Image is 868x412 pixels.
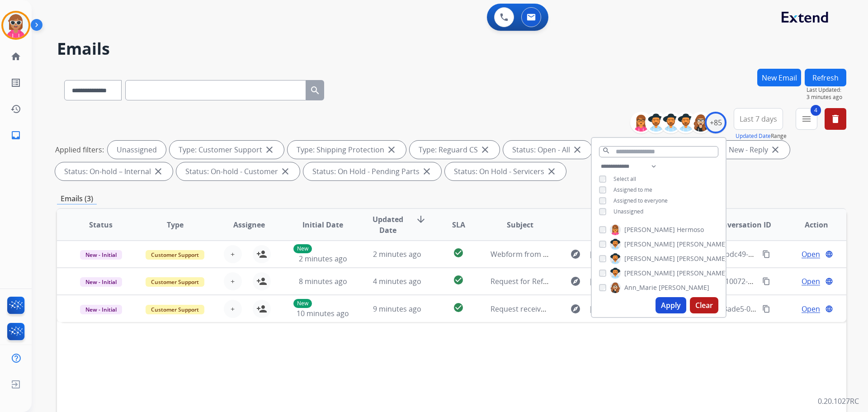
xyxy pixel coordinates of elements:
[802,303,820,314] span: Open
[233,219,265,230] span: Assignee
[825,277,833,285] mat-icon: language
[807,94,846,101] span: 3 minutes ago
[624,283,657,292] span: Ann_Marie
[796,108,817,130] button: 4
[757,69,801,86] button: New Email
[762,277,770,285] mat-icon: content_copy
[80,277,122,287] span: New - Initial
[802,249,820,260] span: Open
[659,283,709,292] span: [PERSON_NAME]
[231,276,235,287] span: +
[613,208,643,215] span: Unassigned
[480,144,491,155] mat-icon: close
[146,277,204,287] span: Customer Support
[302,219,343,230] span: Initial Date
[280,166,291,177] mat-icon: close
[55,144,104,155] p: Applied filters:
[772,209,846,241] th: Action
[825,305,833,313] mat-icon: language
[770,144,781,155] mat-icon: close
[624,254,675,263] span: [PERSON_NAME]
[453,275,464,285] mat-icon: check_circle
[677,240,727,249] span: [PERSON_NAME]
[811,105,821,116] span: 4
[453,302,464,313] mat-icon: check_circle
[373,304,421,314] span: 9 minutes ago
[146,250,204,260] span: Customer Support
[694,141,790,159] div: Status: New - Reply
[57,40,846,58] h2: Emails
[224,300,242,318] button: +
[762,250,770,258] mat-icon: content_copy
[590,303,683,314] span: [EMAIL_ADDRESS][DOMAIN_NAME]
[677,269,727,278] span: [PERSON_NAME]
[288,141,406,159] div: Type: Shipping Protection
[108,141,166,159] div: Unassigned
[825,250,833,258] mat-icon: language
[762,305,770,313] mat-icon: content_copy
[167,219,184,230] span: Type
[421,166,432,177] mat-icon: close
[224,272,242,290] button: +
[713,219,771,230] span: Conversation ID
[491,304,758,314] span: Request received] Resolve the issue and log your decision. ͏‌ ͏‌ ͏‌ ͏‌ ͏‌ ͏‌ ͏‌ ͏‌ ͏‌ ͏‌ ͏‌ ͏‌ ͏‌...
[293,244,312,253] p: New
[231,303,235,314] span: +
[656,297,686,313] button: Apply
[368,214,409,236] span: Updated Date
[677,254,727,263] span: [PERSON_NAME]
[445,162,566,180] div: Status: On Hold - Servicers
[3,13,28,38] img: avatar
[507,219,533,230] span: Subject
[590,276,683,287] span: [EMAIL_ADDRESS][DOMAIN_NAME]
[705,112,726,133] div: +85
[590,249,683,260] span: [EMAIL_ADDRESS][DOMAIN_NAME]
[736,132,787,140] span: Range
[10,130,21,141] mat-icon: inbox
[146,305,204,314] span: Customer Support
[415,214,426,225] mat-icon: arrow_downward
[297,308,349,318] span: 10 minutes ago
[231,249,235,260] span: +
[807,86,846,94] span: Last Updated:
[256,303,267,314] mat-icon: person_add
[57,193,97,204] p: Emails (3)
[170,141,284,159] div: Type: Customer Support
[570,276,581,287] mat-icon: explore
[386,144,397,155] mat-icon: close
[89,219,113,230] span: Status
[805,69,846,86] button: Refresh
[373,276,421,286] span: 4 minutes ago
[224,245,242,263] button: +
[491,276,624,286] span: Request for Refund Instead of Gift Card
[677,225,704,234] span: Hermoso
[310,85,321,96] mat-icon: search
[613,175,636,183] span: Select all
[818,396,859,407] p: 0.20.1027RC
[293,299,312,308] p: New
[10,77,21,88] mat-icon: list_alt
[10,104,21,114] mat-icon: history
[734,108,783,130] button: Last 7 days
[55,162,173,180] div: Status: On-hold – Internal
[602,147,610,155] mat-icon: search
[452,219,465,230] span: SLA
[546,166,557,177] mat-icon: close
[736,133,771,140] button: Updated Date
[491,249,695,259] span: Webform from [EMAIL_ADDRESS][DOMAIN_NAME] on [DATE]
[802,276,820,287] span: Open
[299,254,347,264] span: 2 minutes ago
[570,249,581,260] mat-icon: explore
[453,247,464,258] mat-icon: check_circle
[624,225,675,234] span: [PERSON_NAME]
[299,276,347,286] span: 8 minutes ago
[503,141,592,159] div: Status: Open - All
[801,114,812,124] mat-icon: menu
[10,51,21,62] mat-icon: home
[264,144,275,155] mat-icon: close
[613,197,668,204] span: Assigned to everyone
[740,117,777,121] span: Last 7 days
[303,162,441,180] div: Status: On Hold - Pending Parts
[690,297,718,313] button: Clear
[153,166,164,177] mat-icon: close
